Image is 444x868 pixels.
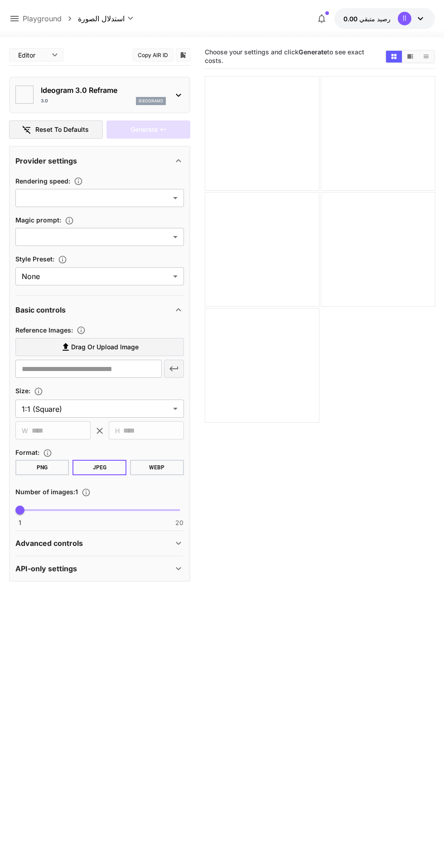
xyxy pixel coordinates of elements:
[418,51,434,63] button: Show media in list view
[15,216,61,224] span: Magic prompt :
[175,518,183,527] span: 20
[15,299,184,321] div: Basic controls
[15,338,184,357] label: Drag or upload image
[403,15,406,22] font: أأ
[179,49,187,60] button: Add to library
[18,50,46,60] span: Editor
[9,121,103,139] button: Reset to defaults
[299,48,327,56] b: Generate
[71,342,139,353] span: Drag or upload image
[130,460,184,475] button: WEBP
[41,97,48,104] p: 3.0
[22,271,169,282] span: None
[15,532,184,554] div: Advanced controls
[22,404,169,415] span: 1:1 (Square)
[15,177,70,185] span: Rendering speed :
[15,460,69,475] button: PNG
[386,51,402,63] button: Show media in grid view
[402,51,418,63] button: Show media in video view
[15,387,30,395] span: Size :
[106,121,190,139] div: Please upload seed image
[15,304,66,315] p: Basic controls
[359,15,391,23] font: رصيد متبقي
[39,448,56,458] button: Choose the file format for the output image.
[73,326,89,335] button: Upload a reference image to guide the result. This is needed for Image-to-Image or Inpainting. Su...
[41,85,166,96] p: Ideogram 3.0 Reframe
[30,387,47,396] button: Adjust the dimensions of the generated image by specifying its width and height in pixels, or sel...
[343,15,357,23] font: 0.00
[385,50,435,63] div: Show media in grid viewShow media in video viewShow media in list view
[23,13,78,24] nav: فتات الخبز
[334,8,435,29] button: 0.00 دولارأأ
[15,150,184,172] div: Provider settings
[15,488,78,496] span: Number of images : 1
[133,48,174,62] button: Copy AIR ID
[205,48,364,64] span: Choose your settings and click to see exact costs.
[78,488,94,497] button: Specify how many images to generate in a single request. Each image generation will be charged se...
[78,14,125,23] font: استدلال الصورة
[15,563,77,574] p: API-only settings
[23,13,62,24] a: Playground
[139,98,163,104] p: ideogram3
[72,460,126,475] button: JPEG
[15,155,77,166] p: Provider settings
[22,425,28,436] span: W
[15,448,39,456] span: Format :
[15,81,184,109] div: Ideogram 3.0 Reframe3.0ideogram3
[19,518,21,527] span: 1
[15,558,184,579] div: API-only settings
[15,538,83,549] p: Advanced controls
[343,14,391,24] div: 0.00 دولار
[15,255,54,263] span: Style Preset :
[115,425,120,436] span: H
[15,326,73,334] span: Reference Images :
